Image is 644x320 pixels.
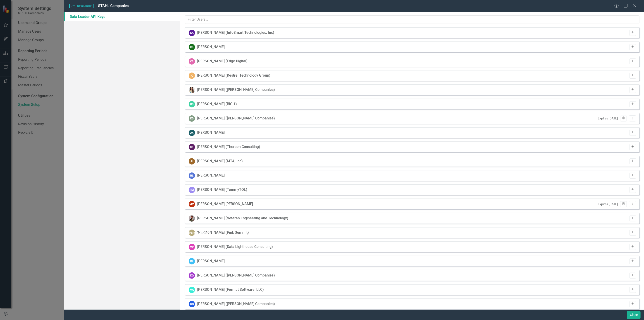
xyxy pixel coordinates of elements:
span: Data Loader [69,4,93,8]
div: [PERSON_NAME] ([PERSON_NAME] Companies) [197,87,275,92]
div: AK [189,130,195,136]
div: [PERSON_NAME] (Edge Digital) [197,59,248,64]
div: RL [189,172,195,179]
div: [PERSON_NAME] (Thorben Consulting) [197,144,260,150]
div: [PERSON_NAME] (BiC-1) [197,102,237,107]
div: [PERSON_NAME] (Veteran Engineering and Technology) [197,216,288,221]
div: [PERSON_NAME] (Kestrel Technology Group) [197,73,270,78]
div: MP [189,244,195,250]
div: [PERSON_NAME] (InfoSmart Technologies, Inc) [197,30,274,35]
div: RP [189,258,195,264]
div: BC [189,101,195,107]
button: Close [627,311,641,319]
small: Expires [DATE] [598,202,618,206]
div: [PERSON_NAME] [197,259,225,264]
div: GB [189,44,195,50]
div: KA [189,30,195,36]
div: [PERSON_NAME] [197,130,225,135]
div: [PERSON_NAME] [189,230,195,236]
a: Data Loader API Keys [64,12,180,21]
img: Craig Newmaker [189,215,195,222]
div: [PERSON_NAME] [197,173,225,178]
div: [PERSON_NAME] (Data Lighthouse Consulting) [197,244,273,250]
div: KD [189,115,195,122]
div: TM [189,187,195,193]
div: [PERSON_NAME] (MTA, Inc) [197,159,243,164]
div: IC [189,73,195,79]
div: [PERSON_NAME] [PERSON_NAME] [197,201,253,207]
div: [PERSON_NAME] [197,44,225,50]
input: Filter Users... [185,15,639,24]
div: [PERSON_NAME] ([PERSON_NAME] Companies) [197,301,275,307]
img: Janieva Castro [189,87,195,93]
small: Expires [DATE] [598,116,618,121]
div: MM [189,201,195,207]
div: KS [189,301,195,307]
div: JL [189,158,195,165]
div: [PERSON_NAME] (Fermat Software, LLC) [197,287,264,292]
div: [PERSON_NAME] ([PERSON_NAME] Companies) [197,273,275,278]
div: CK [189,144,195,150]
div: MQ [189,287,195,293]
span: STAHL Companies [98,4,129,8]
div: CB [189,58,195,65]
div: [PERSON_NAME] ([PERSON_NAME] Companies) [197,116,275,121]
div: KQ [189,272,195,279]
div: [PERSON_NAME] (Pink Summit) [197,230,249,235]
div: [PERSON_NAME] (TommyTQL) [197,187,247,192]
